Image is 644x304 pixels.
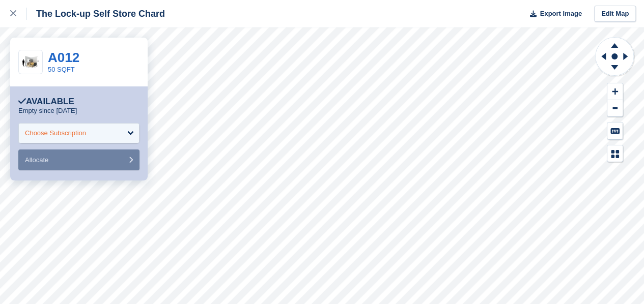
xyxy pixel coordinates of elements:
[594,6,636,22] a: Edit Map
[540,9,581,19] span: Export Image
[18,107,77,115] p: Empty since [DATE]
[607,123,623,139] button: Keyboard Shortcuts
[607,145,623,162] button: Map Legend
[18,97,74,107] div: Available
[607,83,623,100] button: Zoom In
[48,50,79,65] a: A012
[607,100,623,117] button: Zoom Out
[27,8,165,20] div: The Lock-up Self Store Chard
[48,66,75,73] a: 50 SQFT
[524,6,582,22] button: Export Image
[25,156,48,164] span: Allocate
[18,149,139,170] button: Allocate
[19,53,42,71] img: 50.jpg
[25,128,86,138] div: Choose Subscription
